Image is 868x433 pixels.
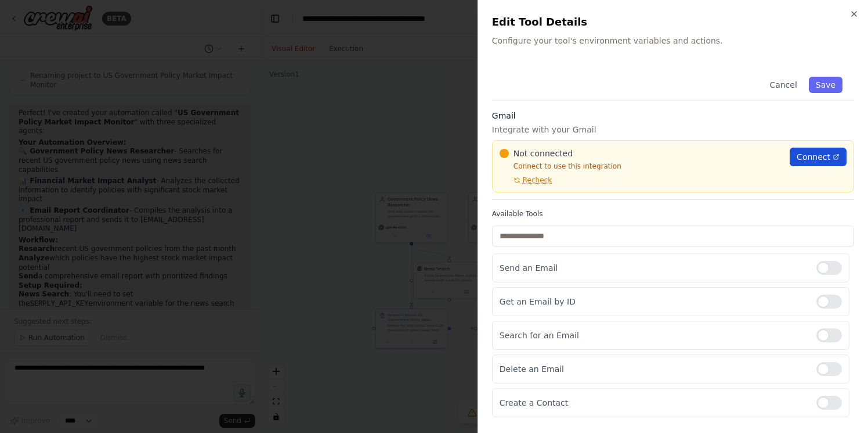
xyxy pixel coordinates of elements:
[797,151,830,163] span: Connect
[492,110,854,121] h3: Gmail
[500,363,807,375] p: Delete an Email
[500,296,807,307] p: Get an Email by ID
[790,148,847,166] a: Connect
[513,148,573,159] span: Not connected
[492,14,854,30] h2: Edit Tool Details
[500,262,807,274] p: Send an Email
[500,397,807,409] p: Create a Contact
[809,77,842,93] button: Save
[523,176,552,185] span: Recheck
[500,162,783,171] p: Connect to use this integration
[492,35,854,46] p: Configure your tool's environment variables and actions.
[500,176,552,185] button: Recheck
[492,209,854,219] label: Available Tools
[762,77,804,93] button: Cancel
[492,124,854,135] p: Integrate with your Gmail
[500,330,807,341] p: Search for an Email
